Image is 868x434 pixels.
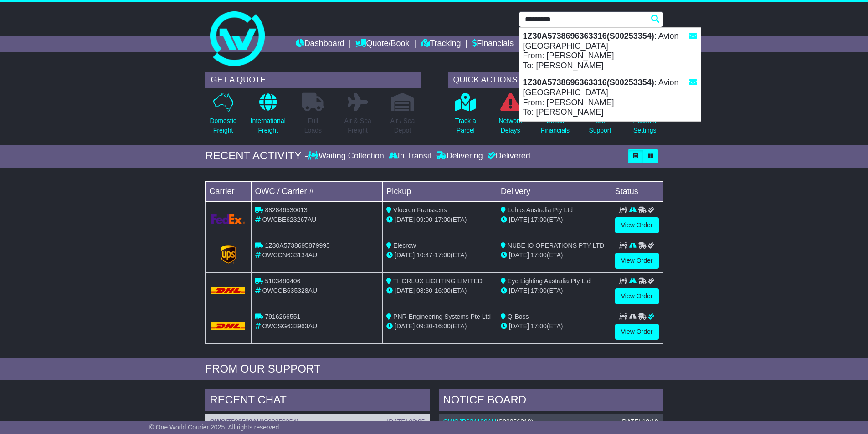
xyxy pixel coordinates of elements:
[633,116,657,135] p: Account Settings
[265,277,300,285] span: 5103480406
[531,322,547,330] span: 17:00
[262,251,317,259] span: OWCCN633134AU
[395,322,415,330] span: [DATE]
[264,418,297,425] span: S00253354
[251,116,286,135] p: International Freight
[262,216,316,223] span: OWCBE623267AU
[448,72,663,88] div: QUICK ACTIONS
[501,286,607,296] div: (ETA)
[211,322,246,330] img: DHL.png
[265,313,300,320] span: 7916266551
[390,116,415,135] p: Air / Sea Depot
[251,181,383,201] td: OWC / Carrier #
[501,322,607,331] div: (ETA)
[262,322,317,330] span: OWCSG633963AU
[508,242,604,249] span: NUBE IO OPERATIONS PTY LTD
[541,116,570,135] p: Check Financials
[416,216,432,223] span: 09:00
[393,206,447,214] span: Vloeren Franssens
[386,322,493,331] div: - (ETA)
[416,251,432,259] span: 10:47
[523,31,654,41] strong: 1Z30A5738696363316(S00253354)
[416,287,432,294] span: 08:30
[211,214,246,224] img: GetCarrierServiceLogo
[531,251,547,259] span: 17:00
[439,389,663,414] div: NOTICE BOARD
[416,322,432,330] span: 09:30
[531,216,547,223] span: 17:00
[443,418,658,426] div: ( )
[221,245,236,264] img: GetCarrierServiceLogo
[308,151,386,161] div: Waiting Collection
[485,151,530,161] div: Delivered
[498,116,522,135] p: Network Delays
[519,74,701,121] div: : Avion [GEOGRAPHIC_DATA] From: [PERSON_NAME] To: [PERSON_NAME]
[435,322,451,330] span: 16:00
[383,181,497,201] td: Pickup
[355,36,409,52] a: Quote/Book
[523,78,654,87] strong: 1Z30A5738696363316(S00253354)
[589,116,611,135] p: Get Support
[443,418,497,425] a: OWCJP634180AU
[509,322,529,330] span: [DATE]
[435,287,451,294] span: 16:00
[205,363,663,376] div: FROM OUR SUPPORT
[434,151,485,161] div: Delivering
[149,424,281,431] span: © One World Courier 2025. All rights reserved.
[250,92,286,140] a: InternationalFreight
[387,418,425,426] div: [DATE] 09:05
[620,418,658,426] div: [DATE] 18:18
[209,92,236,140] a: DomesticFreight
[386,250,493,260] div: - (ETA)
[435,251,451,259] span: 17:00
[455,116,476,135] p: Track a Parcel
[509,251,529,259] span: [DATE]
[210,418,262,425] a: OWCIT590530AU
[615,253,659,269] a: View Order
[395,287,415,294] span: [DATE]
[395,216,415,223] span: [DATE]
[501,250,607,260] div: (ETA)
[455,92,477,140] a: Track aParcel
[265,206,307,214] span: 882846530013
[395,251,415,259] span: [DATE]
[205,72,421,88] div: GET A QUOTE
[344,116,371,135] p: Air & Sea Freight
[435,216,451,223] span: 17:00
[205,181,251,201] td: Carrier
[519,28,701,74] div: : Avion [GEOGRAPHIC_DATA] From: [PERSON_NAME] To: [PERSON_NAME]
[386,151,434,161] div: In Transit
[386,215,493,225] div: - (ETA)
[205,149,308,163] div: RECENT ACTIVITY -
[508,206,573,214] span: Lohas Australia Pty Ltd
[508,313,529,320] span: Q-Boss
[508,277,591,285] span: Eye Lighting Australia Pty Ltd
[615,217,659,233] a: View Order
[497,181,611,201] td: Delivery
[302,116,324,135] p: Full Loads
[210,418,425,426] div: ( )
[615,324,659,340] a: View Order
[531,287,547,294] span: 17:00
[205,389,430,414] div: RECENT CHAT
[501,215,607,225] div: (ETA)
[211,287,246,294] img: DHL.png
[615,288,659,304] a: View Order
[393,313,491,320] span: PNR Engineering Systems Pte Ltd
[611,181,663,201] td: Status
[509,216,529,223] span: [DATE]
[265,242,329,249] span: 1Z30A5738695879995
[393,242,416,249] span: Elecrow
[210,116,236,135] p: Domestic Freight
[498,92,522,140] a: NetworkDelays
[262,287,317,294] span: OWCGB635328AU
[393,277,483,285] span: THORLUX LIGHTING LIMITED
[421,36,461,52] a: Tracking
[386,286,493,296] div: - (ETA)
[472,36,514,52] a: Financials
[296,36,344,52] a: Dashboard
[509,287,529,294] span: [DATE]
[498,418,531,425] span: S00256918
